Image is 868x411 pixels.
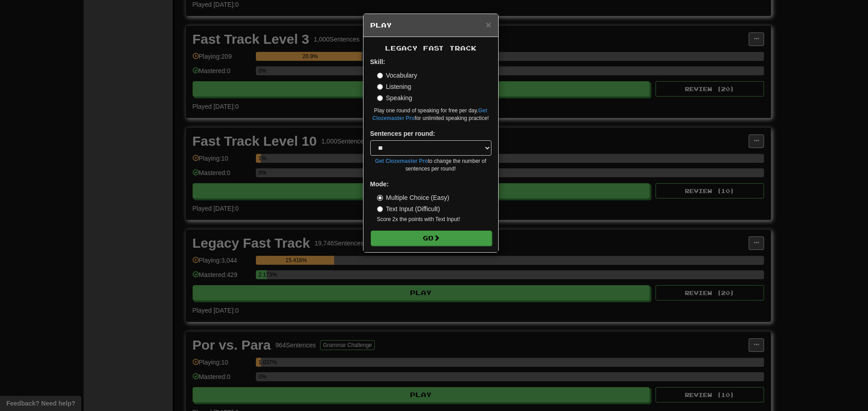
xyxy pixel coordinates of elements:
input: Text Input (Difficult) [377,206,383,212]
label: Sentences per round: [370,129,435,138]
label: Listening [377,82,411,91]
input: Listening [377,84,383,90]
label: Vocabulary [377,71,417,80]
small: Play one round of speaking for free per day. for unlimited speaking practice! [370,107,491,122]
span: Legacy Fast Track [385,44,476,52]
input: Vocabulary [377,73,383,79]
small: Score 2x the points with Text Input ! [377,216,491,223]
label: Multiple Choice (Easy) [377,193,449,202]
button: Go [371,231,492,246]
span: × [486,19,491,30]
a: Get Clozemaster Pro [375,158,428,164]
h5: Play [370,21,491,30]
label: Text Input (Difficult) [377,204,440,213]
strong: Skill: [370,58,385,65]
strong: Mode: [370,180,389,188]
input: Speaking [377,95,383,101]
button: Close [486,20,491,29]
input: Multiple Choice (Easy) [377,195,383,201]
small: to change the number of sentences per round! [370,157,491,173]
label: Speaking [377,93,412,102]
